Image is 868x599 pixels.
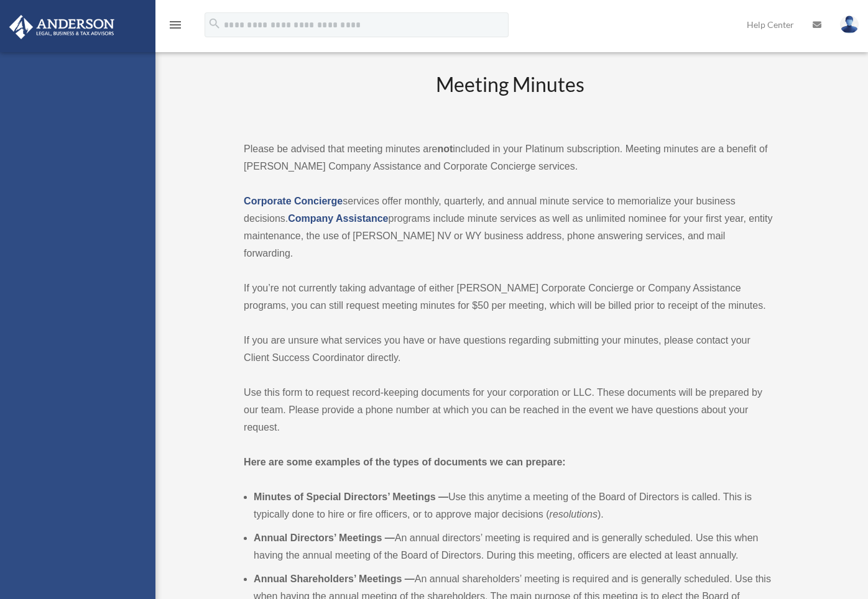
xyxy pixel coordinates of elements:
[244,196,343,206] a: Corporate Concierge
[550,509,598,519] em: resolutions
[254,574,415,584] b: Annual Shareholders’ Meetings —
[288,213,388,224] a: Company Assistance
[168,22,183,32] a: menu
[168,17,183,32] i: menu
[840,16,859,34] img: User Pic
[244,332,777,367] p: If you are unsure what services you have or have questions regarding submitting your minutes, ple...
[254,529,777,564] li: An annual directors’ meeting is required and is generally scheduled. Use this when having the ann...
[6,15,118,39] img: Anderson Advisors Platinum Portal
[244,140,777,175] p: Please be advised that meeting minutes are included in your Platinum subscription. Meeting minute...
[244,280,777,314] p: If you’re not currently taking advantage of either [PERSON_NAME] Corporate Concierge or Company A...
[254,488,777,523] li: Use this anytime a meeting of the Board of Directors is called. This is typically done to hire or...
[244,384,777,436] p: Use this form to request record-keeping documents for your corporation or LLC. These documents wi...
[254,533,395,543] b: Annual Directors’ Meetings —
[244,71,777,122] h2: Meeting Minutes
[244,457,566,467] strong: Here are some examples of the types of documents we can prepare:
[208,17,221,30] i: search
[244,193,777,262] p: services offer monthly, quarterly, and annual minute service to memorialize your business decisio...
[437,144,453,154] strong: not
[254,492,448,502] b: Minutes of Special Directors’ Meetings —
